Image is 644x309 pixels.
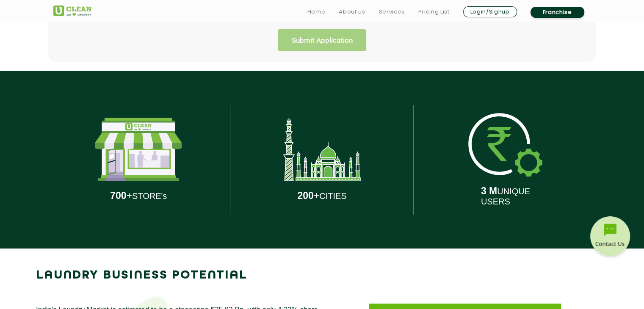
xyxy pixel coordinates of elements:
[531,7,584,18] a: Franchise
[463,6,517,17] a: Login/Signup
[278,29,367,51] input: Submit Application
[283,118,361,181] img: presence-2.svg
[481,185,530,207] p: UNIQUE USERS
[36,265,247,286] p: LAUNDRY BUSINESS POTENTIAL
[297,190,313,201] b: 200
[297,190,319,201] span: +
[379,7,404,17] a: Services
[339,7,365,17] a: About us
[110,190,167,201] p: STORE's
[95,118,182,181] img: presence-1.svg
[53,6,91,16] img: UClean Laundry and Dry Cleaning
[589,216,631,259] img: contact-btn
[481,185,497,196] b: 3 M
[468,113,542,177] img: presence-3.svg
[110,190,132,201] span: +
[110,190,126,201] b: 700
[307,7,326,17] a: Home
[418,7,450,17] a: Pricing List
[297,190,346,201] p: CITIES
